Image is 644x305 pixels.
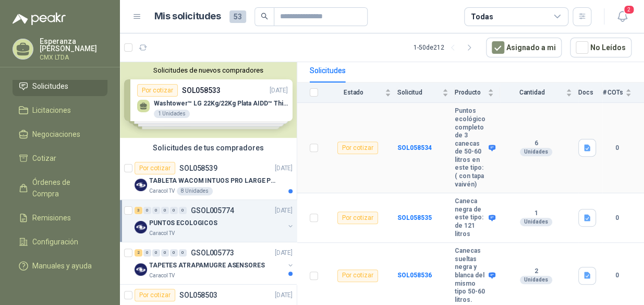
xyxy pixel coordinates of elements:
[324,83,397,103] th: Estado
[32,104,71,116] span: Licitaciones
[149,187,175,195] p: Caracol TV
[191,249,234,256] p: GSOL005773
[152,249,160,256] div: 0
[570,38,631,57] button: No Leídos
[32,236,78,248] span: Configuración
[13,232,107,252] a: Configuración
[455,247,486,304] b: Canecas sueltas negra y blanca del mismo tipo 50-60 litros.
[32,152,56,164] span: Cotizar
[500,89,564,96] span: Cantidad
[179,165,217,172] p: SOL058539
[500,83,578,103] th: Cantidad
[520,218,552,226] div: Unidades
[310,65,346,76] div: Solicitudes
[177,187,213,195] div: 8 Unidades
[337,212,378,224] div: Por cotizar
[275,248,293,258] p: [DATE]
[120,158,297,200] a: Por cotizarSOL058539[DATE] Company LogoTABLETA WACOM INTUOS PRO LARGE PTK870K0ACaracol TV8 Unidades
[455,197,486,238] b: Caneca negra de este tipo: de 121 litros
[179,207,187,214] div: 0
[229,10,246,23] span: 53
[149,176,279,186] p: TABLETA WACOM INTUOS PRO LARGE PTK870K0A
[613,7,631,26] button: 2
[602,83,644,103] th: # COTs
[135,247,295,280] a: 2 0 0 0 0 0 GSOL005773[DATE] Company LogoTAPETES ATRAPAMUGRE ASENSORESCaracol TV
[520,276,552,284] div: Unidades
[397,214,432,221] a: SOL058535
[275,163,293,173] p: [DATE]
[161,249,169,256] div: 0
[520,148,552,156] div: Unidades
[149,229,175,238] p: Caracol TV
[135,263,147,276] img: Company Logo
[455,89,485,96] span: Producto
[397,272,432,279] a: SOL058536
[500,209,572,218] b: 1
[170,207,178,214] div: 0
[32,260,92,272] span: Manuales y ayuda
[337,142,378,154] div: Por cotizar
[623,5,635,15] span: 2
[602,143,631,153] b: 0
[324,89,383,96] span: Estado
[578,83,602,103] th: Docs
[602,89,623,96] span: # COTs
[13,76,107,96] a: Solicitudes
[455,83,500,103] th: Producto
[32,128,80,140] span: Negociaciones
[13,100,107,120] a: Licitaciones
[13,13,66,25] img: Logo peakr
[414,39,478,56] div: 1 - 50 de 212
[143,207,151,214] div: 0
[135,204,295,238] a: 3 0 0 0 0 0 GSOL005774[DATE] Company LogoPUNTOS ECOLOGICOSCaracol TV
[191,207,234,214] p: GSOL005774
[602,271,631,280] b: 0
[124,66,293,74] button: Solicitudes de nuevos compradores
[40,38,107,52] p: Esperanza [PERSON_NAME]
[135,162,175,174] div: Por cotizar
[135,179,147,191] img: Company Logo
[397,83,455,103] th: Solicitud
[170,249,178,256] div: 0
[13,208,107,228] a: Remisiones
[161,207,169,214] div: 0
[120,138,297,158] div: Solicitudes de tus compradores
[486,38,562,57] button: Asignado a mi
[154,9,221,24] h1: Mis solicitudes
[13,172,107,204] a: Órdenes de Compra
[32,177,98,200] span: Órdenes de Compra
[397,144,432,151] a: SOL058534
[275,290,293,300] p: [DATE]
[32,80,68,92] span: Solicitudes
[602,213,631,223] b: 0
[13,124,107,144] a: Negociaciones
[152,207,160,214] div: 0
[500,139,572,148] b: 6
[135,221,147,233] img: Company Logo
[149,218,217,228] p: PUNTOS ECOLOGICOS
[275,206,293,216] p: [DATE]
[135,249,142,256] div: 2
[13,256,107,276] a: Manuales y ayuda
[143,249,151,256] div: 0
[179,291,217,299] p: SOL058503
[13,148,107,168] a: Cotizar
[40,54,107,61] p: CMX LTDA
[120,62,297,138] div: Solicitudes de nuevos compradoresPor cotizarSOL058533[DATE] Washtower™ LG 22Kg/22Kg Plata AIDD™ T...
[455,107,486,189] b: Puntos ecológico completo de 3 canecas de 50-60 litros en este tipo: ( con tapa vaivén)
[135,207,142,214] div: 3
[135,289,175,301] div: Por cotizar
[261,13,268,20] span: search
[500,267,572,276] b: 2
[471,11,493,22] div: Todas
[397,89,440,96] span: Solicitud
[149,272,175,280] p: Caracol TV
[179,249,187,256] div: 0
[32,212,71,224] span: Remisiones
[337,269,378,282] div: Por cotizar
[149,261,265,271] p: TAPETES ATRAPAMUGRE ASENSORES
